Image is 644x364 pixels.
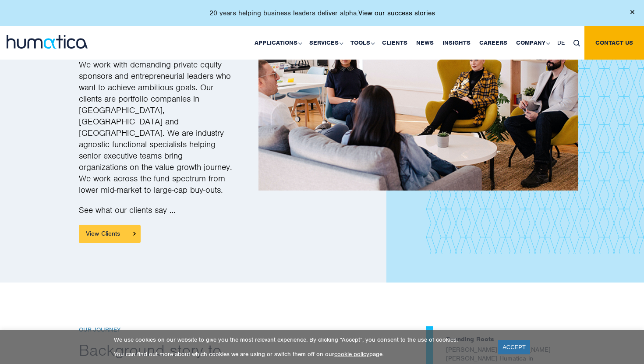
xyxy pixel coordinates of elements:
[7,35,88,49] img: logo
[79,59,232,205] p: We work with demanding private equity sponsors and entrepreneurial leaders who want to achieve am...
[346,26,378,60] a: Tools
[79,225,141,243] a: View Clients
[573,40,580,46] img: search_icon
[305,26,346,60] a: Services
[114,350,487,358] p: You can find out more about which cookies we are using or switch them off on our page.
[250,26,305,60] a: Applications
[584,26,644,60] a: Contact us
[133,232,136,236] img: View Clients
[557,39,565,46] span: DE
[79,326,274,334] h6: Our Journey
[378,26,412,60] a: Clients
[114,336,487,343] p: We use cookies on our website to give you the most relevant experience. By clicking “Accept”, you...
[412,26,438,60] a: News
[475,26,512,60] a: Careers
[498,340,530,354] a: ACCEPT
[358,9,435,18] a: View our success stories
[334,350,369,358] a: cookie policy
[438,26,475,60] a: Insights
[512,26,553,60] a: Company
[79,205,232,225] p: See what our clients say …
[209,9,435,18] p: 20 years helping business leaders deliver alpha.
[553,26,569,60] a: DE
